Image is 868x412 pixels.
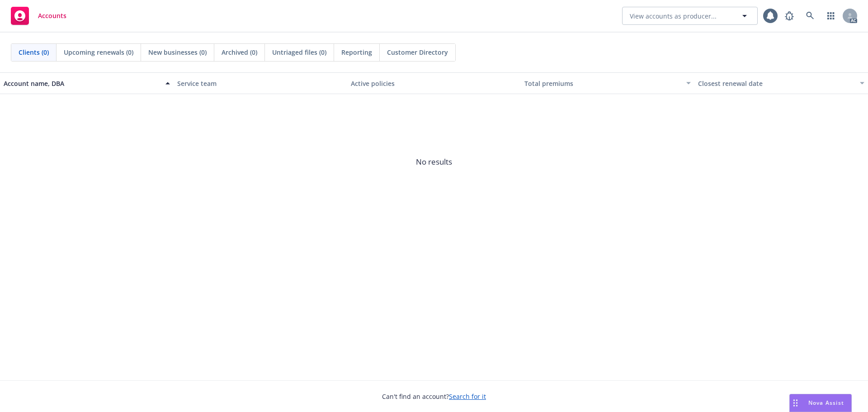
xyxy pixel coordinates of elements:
a: Search [801,7,819,25]
span: Upcoming renewals (0) [64,47,133,57]
button: Closest renewal date [694,72,868,94]
a: Report a Bug [780,7,798,25]
span: Untriaged files (0) [272,47,326,57]
div: Total premiums [524,79,681,88]
div: Active policies [351,79,517,88]
span: New businesses (0) [148,47,207,57]
div: Closest renewal date [698,79,854,88]
button: Active policies [347,72,521,94]
span: View accounts as producer... [630,11,717,21]
button: Nova Assist [789,394,852,412]
span: Nova Assist [808,399,844,407]
div: Service team [177,79,344,88]
a: Search for it [449,392,486,401]
span: Archived (0) [222,47,257,57]
button: Total premiums [521,72,694,94]
span: Customer Directory [387,47,448,57]
span: Reporting [341,47,372,57]
span: Clients (0) [19,47,49,57]
span: Can't find an account? [382,392,486,401]
div: Account name, DBA [4,79,160,88]
button: Service team [174,72,347,94]
button: View accounts as producer... [622,7,758,25]
a: Accounts [7,3,70,28]
a: Switch app [822,7,840,25]
span: Accounts [38,12,66,19]
div: Drag to move [790,394,801,412]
